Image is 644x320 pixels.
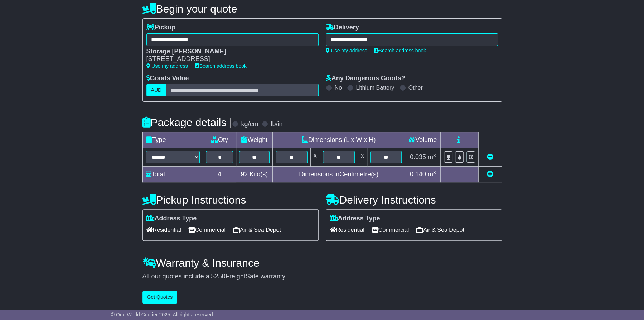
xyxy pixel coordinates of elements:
a: Add new item [487,171,493,178]
label: Delivery [326,24,359,32]
button: Get Quotes [142,291,178,304]
td: Dimensions in Centimetre(s) [272,167,405,182]
span: m [428,153,436,161]
div: All our quotes include a $ FreightSafe warranty. [142,273,502,281]
label: Lithium Battery [356,84,394,91]
span: 0.035 [410,153,426,161]
a: Search address book [195,63,247,69]
label: Pickup [146,24,176,32]
td: Qty [203,132,236,148]
span: Commercial [372,224,409,235]
td: Volume [405,132,441,148]
div: Storage [PERSON_NAME] [146,48,311,56]
span: 250 [215,273,226,280]
h4: Begin your quote [142,3,502,15]
span: Air & Sea Depot [416,224,464,235]
td: Total [142,167,203,182]
td: x [310,148,320,167]
td: x [358,148,367,167]
label: Address Type [146,215,197,223]
span: m [428,171,436,178]
h4: Delivery Instructions [326,194,502,206]
td: Weight [236,132,272,148]
td: 4 [203,167,236,182]
a: Remove this item [487,153,493,161]
td: Type [142,132,203,148]
td: Kilo(s) [236,167,272,182]
span: Residential [330,224,364,235]
a: Search address book [374,48,426,53]
sup: 3 [433,170,436,175]
label: Goods Value [146,75,189,82]
td: Dimensions (L x W x H) [272,132,405,148]
h4: Pickup Instructions [142,194,319,206]
h4: Warranty & Insurance [142,257,502,269]
label: Other [408,84,423,91]
sup: 3 [433,153,436,158]
label: lb/in [271,120,282,128]
a: Use my address [326,48,367,53]
h4: Package details | [142,116,232,128]
span: Residential [146,224,181,235]
label: No [335,84,342,91]
span: Commercial [188,224,226,235]
span: 92 [241,171,248,178]
label: Address Type [330,215,380,223]
span: 0.140 [410,171,426,178]
span: © One World Courier 2025. All rights reserved. [111,312,214,317]
a: Use my address [146,63,188,69]
label: kg/cm [241,120,258,128]
label: Any Dangerous Goods? [326,75,405,82]
label: AUD [146,84,166,96]
span: Air & Sea Depot [233,224,281,235]
div: [STREET_ADDRESS] [146,55,311,63]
